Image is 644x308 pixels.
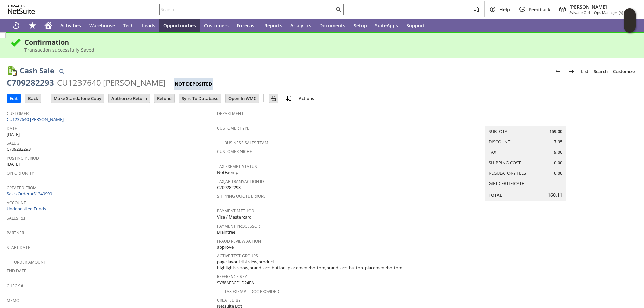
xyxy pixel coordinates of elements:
[319,22,345,29] span: Documents
[285,94,293,102] img: add-record.svg
[217,164,257,169] a: Tax Exempt Status
[315,19,350,32] a: Documents
[610,66,637,77] a: Customize
[624,8,636,33] iframe: Click here to launch Oracle Guided Learning Help Panel
[334,5,342,13] svg: Search
[24,19,40,32] div: Shortcuts
[217,208,254,214] a: Payment Method
[7,140,20,146] a: Sale #
[200,19,233,32] a: Customers
[7,283,23,289] a: Check #
[217,111,244,116] a: Department
[7,126,17,131] a: Date
[7,191,54,197] a: Sales Order #S1349990
[489,139,510,145] a: Discount
[217,179,264,184] a: TaxJar Transaction ID
[485,115,566,126] caption: Summary
[354,22,367,29] span: Setup
[56,19,85,32] a: Activities
[554,149,562,156] span: 9.06
[8,19,24,32] a: Recent Records
[204,22,229,29] span: Customers
[217,149,252,155] a: Customer Niche
[60,22,81,29] span: Activities
[51,94,104,103] input: Make Standalone Copy
[163,22,196,29] span: Opportunities
[109,94,150,103] input: Authorize Return
[44,21,52,29] svg: Home
[217,244,234,250] span: approve
[554,170,562,176] span: 0.00
[489,180,524,186] a: Gift Certificate
[7,215,26,221] a: Sales Rep
[594,10,632,15] span: Ops Manager (A) (F2L)
[224,289,279,294] a: Tax Exempt. Doc Provided
[217,238,261,244] a: Fraud Review Action
[14,259,46,265] a: Order Amount
[499,6,510,13] span: Help
[179,94,221,103] input: Sync To Database
[217,253,258,259] a: Active Test Groups
[224,140,268,146] a: Business Sales Team
[578,66,591,77] a: List
[569,10,590,15] span: Sylvane Old
[7,170,34,176] a: Opportunity
[217,259,424,271] span: page layout:list view,product highlights:show,brand_acc_button_placement:bottom,brand_acc_button_...
[371,19,402,32] a: SuiteApps
[7,146,31,152] span: C709282293
[20,65,54,76] h1: Cash Sale
[123,22,134,29] span: Tech
[489,170,526,176] a: Regulatory Fees
[7,245,30,250] a: Start Date
[217,229,235,235] span: Braintree
[568,67,576,75] img: Next
[12,21,20,29] svg: Recent Records
[217,223,260,229] a: Payment Processor
[591,66,610,77] a: Search
[40,19,56,32] a: Home
[591,10,593,15] span: -
[24,47,634,53] div: Transaction successfully Saved
[119,19,138,32] a: Tech
[233,19,260,32] a: Forecast
[529,6,550,13] span: Feedback
[57,77,166,88] div: CU1237640 [PERSON_NAME]
[8,5,35,14] svg: logo
[154,94,174,103] input: Refund
[260,19,286,32] a: Reports
[624,21,636,33] span: Oracle Guided Learning Widget. To move around, please hold and drag
[489,192,502,198] a: Total
[217,184,241,191] span: C709282293
[217,274,247,280] a: Reference Key
[7,298,19,303] a: Memo
[138,19,159,32] a: Leads
[217,297,241,303] a: Created By
[402,19,429,32] a: Support
[7,155,39,161] a: Posting Period
[7,206,46,212] a: Undeposited Funds
[7,230,24,236] a: Partner
[7,161,20,167] span: [DATE]
[554,160,562,166] span: 0.00
[489,128,510,134] a: Subtotal
[489,149,496,155] a: Tax
[159,19,200,32] a: Opportunities
[406,22,425,29] span: Support
[290,22,311,29] span: Analytics
[7,77,54,88] div: C709282293
[270,94,278,102] img: Print
[264,22,282,29] span: Reports
[569,4,632,10] span: [PERSON_NAME]
[89,22,115,29] span: Warehouse
[489,160,521,166] a: Shipping Cost
[7,116,65,122] a: CU1237640 [PERSON_NAME]
[217,193,266,199] a: Shipping Quote Errors
[350,19,371,32] a: Setup
[7,111,29,116] a: Customer
[226,94,259,103] input: Open In WMC
[7,268,26,274] a: End Date
[269,94,278,103] input: Print
[142,22,155,29] span: Leads
[554,67,562,75] img: Previous
[217,169,240,176] span: NotExempt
